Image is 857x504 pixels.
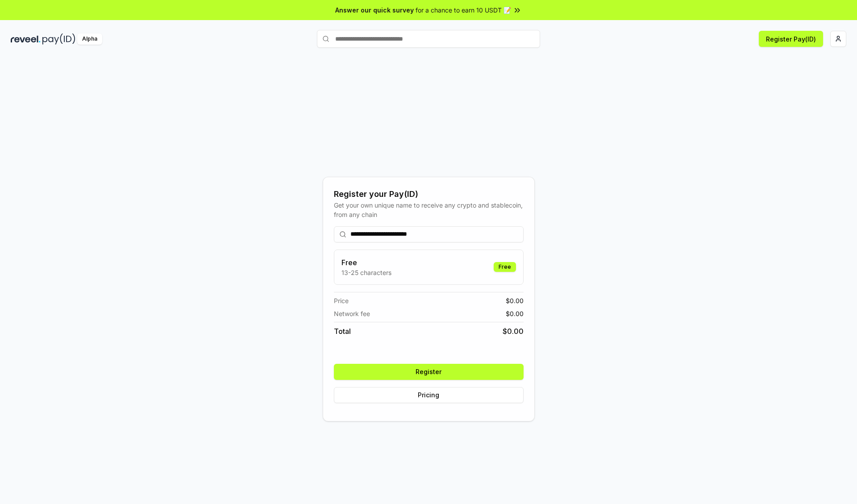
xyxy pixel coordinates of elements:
[416,5,511,15] span: for a chance to earn 10 USDT 📝
[334,296,349,305] span: Price
[334,326,351,337] span: Total
[341,257,391,268] h3: Free
[334,188,524,200] div: Register your Pay(ID)
[759,31,823,47] button: Register Pay(ID)
[334,200,524,219] div: Get your own unique name to receive any crypto and stablecoin, from any chain
[506,309,524,318] span: $ 0.00
[334,387,524,403] button: Pricing
[335,5,414,15] span: Answer our quick survey
[494,262,516,272] div: Free
[77,33,102,45] div: Alpha
[334,309,370,318] span: Network fee
[341,268,391,277] p: 13-25 characters
[42,33,75,45] img: pay_id
[503,326,524,337] span: $ 0.00
[334,364,524,380] button: Register
[506,296,524,305] span: $ 0.00
[11,33,41,45] img: reveel_dark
